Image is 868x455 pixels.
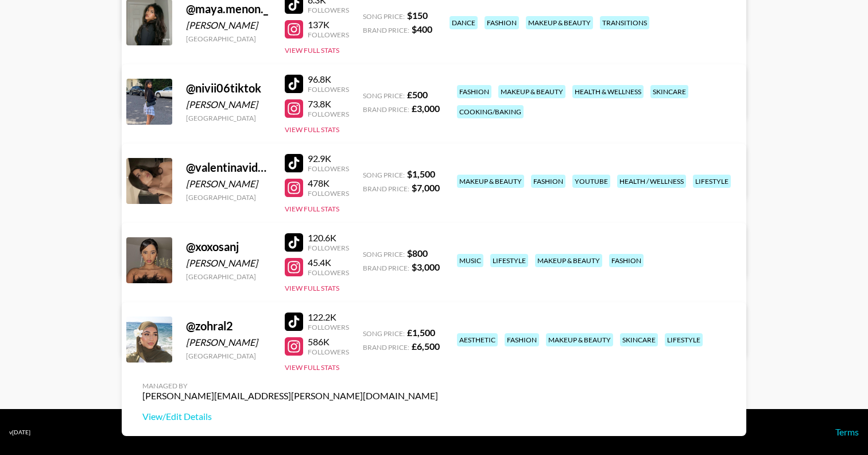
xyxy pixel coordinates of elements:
[363,184,409,193] span: Brand Price:
[617,175,686,188] div: health / wellness
[363,12,405,21] span: Song Price:
[142,381,438,390] div: Managed By
[535,254,602,267] div: makeup & beauty
[363,264,409,272] span: Brand Price:
[308,30,349,39] div: Followers
[186,2,271,16] div: @ maya.menon._
[308,311,349,323] div: 122.2K
[363,343,409,352] span: Brand Price:
[620,333,658,346] div: skincare
[412,24,432,34] strong: $ 400
[186,352,271,360] div: [GEOGRAPHIC_DATA]
[412,103,440,114] strong: £ 3,000
[407,327,435,338] strong: £ 1,500
[308,232,349,244] div: 120.6K
[308,74,349,85] div: 96.8K
[412,182,440,193] strong: $ 7,000
[407,168,435,179] strong: $ 1,500
[186,20,271,31] div: [PERSON_NAME]
[285,363,339,372] button: View Full Stats
[186,81,271,95] div: @ nivii06tiktok
[186,319,271,333] div: @ zohral2
[457,85,491,98] div: fashion
[308,189,349,198] div: Followers
[457,105,524,118] div: cooking/baking
[186,257,271,269] div: [PERSON_NAME]
[412,341,440,352] strong: £ 6,500
[572,175,610,188] div: youtube
[186,114,271,122] div: [GEOGRAPHIC_DATA]
[531,175,565,188] div: fashion
[308,257,349,268] div: 45.4K
[457,175,524,188] div: makeup & beauty
[526,16,593,29] div: makeup & beauty
[363,171,405,179] span: Song Price:
[457,254,483,267] div: music
[308,19,349,30] div: 137K
[9,429,30,436] div: v [DATE]
[308,323,349,331] div: Followers
[308,6,349,14] div: Followers
[572,85,644,98] div: health & wellness
[186,99,271,110] div: [PERSON_NAME]
[308,178,349,189] div: 478K
[308,244,349,252] div: Followers
[308,98,349,110] div: 73.8K
[186,337,271,348] div: [PERSON_NAME]
[650,85,688,98] div: skincare
[308,164,349,173] div: Followers
[505,333,539,346] div: fashion
[835,426,859,437] a: Terms
[186,272,271,281] div: [GEOGRAPHIC_DATA]
[498,85,565,98] div: makeup & beauty
[412,261,440,272] strong: $ 3,000
[285,46,339,55] button: View Full Stats
[693,175,731,188] div: lifestyle
[546,333,613,346] div: makeup & beauty
[186,193,271,202] div: [GEOGRAPHIC_DATA]
[308,268,349,277] div: Followers
[142,390,438,402] div: [PERSON_NAME][EMAIL_ADDRESS][PERSON_NAME][DOMAIN_NAME]
[308,348,349,356] div: Followers
[285,284,339,292] button: View Full Stats
[186,34,271,43] div: [GEOGRAPHIC_DATA]
[186,240,271,254] div: @ xoxosanj
[285,125,339,134] button: View Full Stats
[407,89,428,100] strong: £ 500
[363,26,409,34] span: Brand Price:
[407,10,428,21] strong: $ 150
[485,16,519,29] div: fashion
[600,16,649,29] div: transitions
[308,153,349,164] div: 92.9K
[186,160,271,175] div: @ valentinavidartes
[363,105,409,114] span: Brand Price:
[308,336,349,348] div: 586K
[285,205,339,213] button: View Full Stats
[665,333,703,346] div: lifestyle
[449,16,478,29] div: dance
[457,333,498,346] div: aesthetic
[363,250,405,259] span: Song Price:
[363,329,405,338] span: Song Price:
[407,248,428,259] strong: $ 800
[186,178,271,190] div: [PERSON_NAME]
[363,91,405,100] span: Song Price:
[142,411,438,422] a: View/Edit Details
[308,110,349,118] div: Followers
[609,254,644,267] div: fashion
[308,85,349,94] div: Followers
[490,254,528,267] div: lifestyle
